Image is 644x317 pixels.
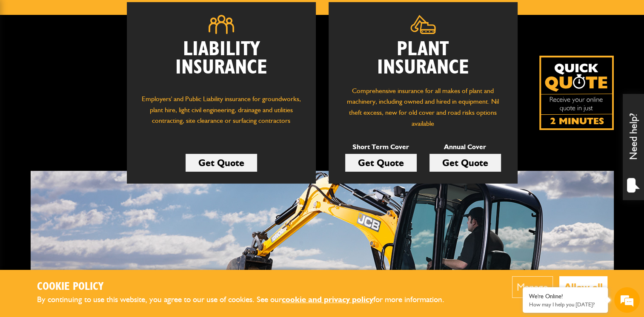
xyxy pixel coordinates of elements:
[529,301,601,308] p: How may I help you today?
[539,56,614,130] a: Get your insurance quote isn just 2-minutes
[140,93,303,134] p: Employers' and Public Liability insurance for groundworks, plant hire, light civil engineering, d...
[429,154,501,172] a: Get Quote
[623,94,644,200] div: Need help?
[341,85,505,129] p: Comprehensive insurance for all makes of plant and machinery, including owned and hired in equipm...
[429,142,501,153] p: Annual Cover
[559,276,607,298] button: Allow all
[345,154,417,172] a: Get Quote
[539,56,614,130] img: Quick Quote
[140,40,303,85] h2: Liability Insurance
[512,276,553,298] button: Manage
[345,142,417,153] p: Short Term Cover
[37,293,458,306] p: By continuing to use this website, you agree to our use of cookies. See our for more information.
[529,293,601,300] div: We're Online!
[341,40,505,77] h2: Plant Insurance
[282,294,373,304] a: cookie and privacy policy
[186,154,257,172] a: Get Quote
[37,280,458,294] h2: Cookie Policy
